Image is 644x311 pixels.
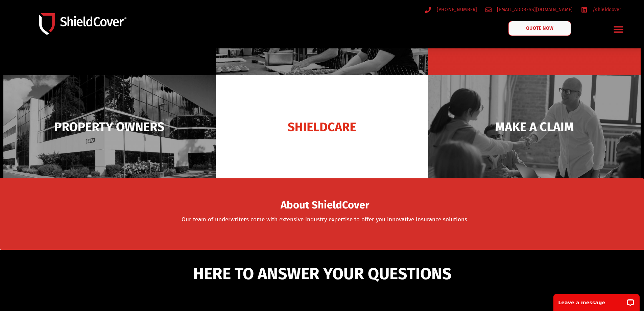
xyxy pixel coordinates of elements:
[526,26,553,31] span: QUOTE NOW
[485,5,573,14] a: [EMAIL_ADDRESS][DOMAIN_NAME]
[495,5,573,14] span: [EMAIL_ADDRESS][DOMAIN_NAME]
[435,5,477,14] span: [PHONE_NUMBER]
[549,290,644,311] iframe: LiveChat chat widget
[508,21,571,36] a: QUOTE NOW
[281,201,369,209] span: About ShieldCover
[39,13,126,35] img: Shield-Cover-Underwriting-Australia-logo-full
[281,203,369,210] a: About ShieldCover
[425,5,477,14] a: [PHONE_NUMBER]
[581,5,621,14] a: /shieldcover
[611,21,627,37] div: Menu Toggle
[97,266,548,282] h5: HERE TO ANSWER YOUR QUESTIONS
[182,216,469,223] a: Our team of underwriters come with extensive industry expertise to offer you innovative insurance...
[591,5,621,14] span: /shieldcover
